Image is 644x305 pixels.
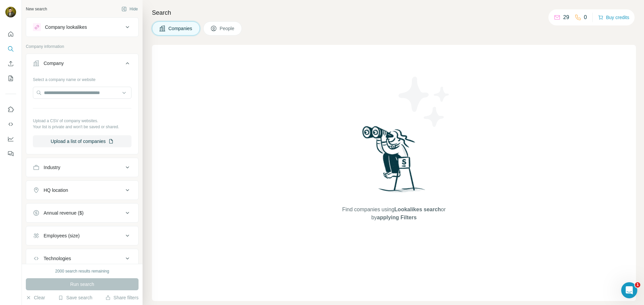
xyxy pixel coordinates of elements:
button: Search [5,43,16,55]
button: Dashboard [5,133,16,145]
p: 0 [584,13,587,21]
p: Upload a CSV of company websites. [33,118,131,124]
button: Company lookalikes [26,19,138,35]
p: Company information [26,44,139,50]
button: Annual revenue ($) [26,205,138,221]
p: Your list is private and won't be saved or shared. [33,124,131,130]
button: Use Surfe on LinkedIn [5,103,16,116]
button: Save search [58,294,92,301]
span: People [220,25,235,32]
div: 2000 search results remaining [55,268,109,274]
iframe: Intercom live chat [621,282,637,298]
div: Employees (size) [44,232,79,239]
button: Hide [117,4,143,14]
span: Lookalikes search [394,207,441,212]
div: New search [26,6,47,12]
button: HQ location [26,182,138,198]
button: Feedback [5,148,16,160]
button: Use Surfe API [5,118,16,130]
div: Company [44,60,64,67]
button: Share filters [105,294,139,301]
button: Clear [26,294,45,301]
div: Select a company name or website [33,74,131,83]
button: Upload a list of companies [33,135,131,147]
h4: Search [152,8,636,17]
img: Surfe Illustration - Stars [394,72,454,132]
img: Avatar [5,7,16,17]
button: My lists [5,72,16,84]
div: Annual revenue ($) [44,210,84,216]
button: Company [26,55,138,74]
button: Buy credits [598,13,629,22]
span: Find companies using or by [340,206,447,222]
button: Employees (size) [26,228,138,244]
button: Technologies [26,250,138,266]
span: applying Filters [377,215,417,220]
button: Enrich CSV [5,58,16,70]
div: Company lookalikes [45,24,87,30]
img: Surfe Illustration - Woman searching with binoculars [359,124,429,199]
span: 1 [635,282,640,288]
div: Technologies [44,255,71,262]
div: Industry [44,164,60,171]
button: Quick start [5,28,16,40]
p: 29 [563,13,569,21]
span: Companies [168,25,193,32]
button: Industry [26,159,138,175]
div: HQ location [44,187,68,194]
